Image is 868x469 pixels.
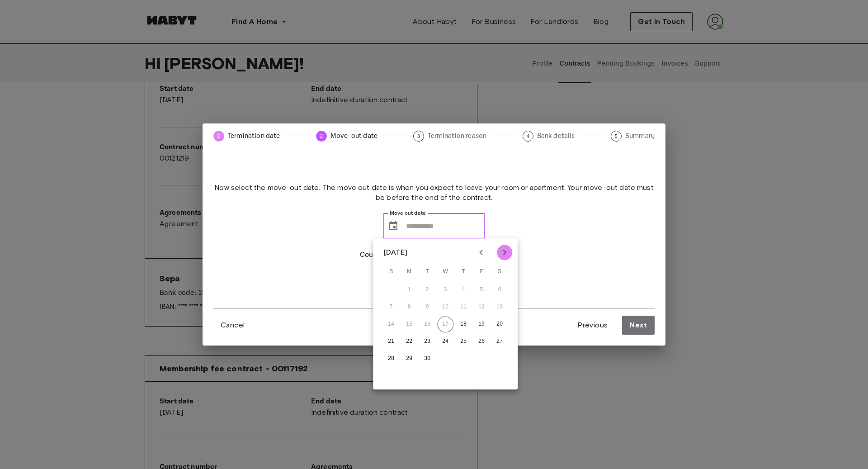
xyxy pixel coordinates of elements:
[320,133,323,139] text: 2
[228,131,280,141] span: Termination date
[383,263,399,281] span: Sunday
[625,131,655,141] span: Summary
[419,351,435,367] button: 30
[537,131,575,141] span: Bank details
[491,316,508,332] button: 20
[428,131,486,141] span: Termination reason
[497,245,512,260] button: Next month
[615,133,618,139] text: 5
[217,133,221,139] text: 1
[419,333,435,350] button: 23
[390,209,426,217] label: Move out date
[473,263,490,281] span: Friday
[437,263,453,281] span: Wednesday
[491,263,508,281] span: Saturday
[473,333,490,350] button: 26
[455,316,472,332] button: 18
[384,247,407,258] div: [DATE]
[330,131,377,141] span: Move-out date
[213,316,252,334] button: Cancel
[419,263,435,281] span: Tuesday
[570,316,615,335] button: Previous
[384,217,402,235] button: Choose date
[401,351,417,367] button: 29
[401,263,417,281] span: Monday
[473,245,489,260] button: Previous month
[526,133,529,139] text: 4
[383,333,399,350] button: 21
[577,320,608,331] span: Previous
[437,333,453,350] button: 24
[360,250,508,261] p: Couldn't find a suitable date of termination?
[221,320,245,331] span: Cancel
[213,183,655,203] span: Now select the move-out date. The move out date is when you expect to leave your room or apartmen...
[383,351,399,367] button: 28
[455,263,472,281] span: Thursday
[417,133,420,139] text: 3
[401,333,417,350] button: 22
[491,333,508,350] button: 27
[455,333,472,350] button: 25
[473,316,490,332] button: 19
